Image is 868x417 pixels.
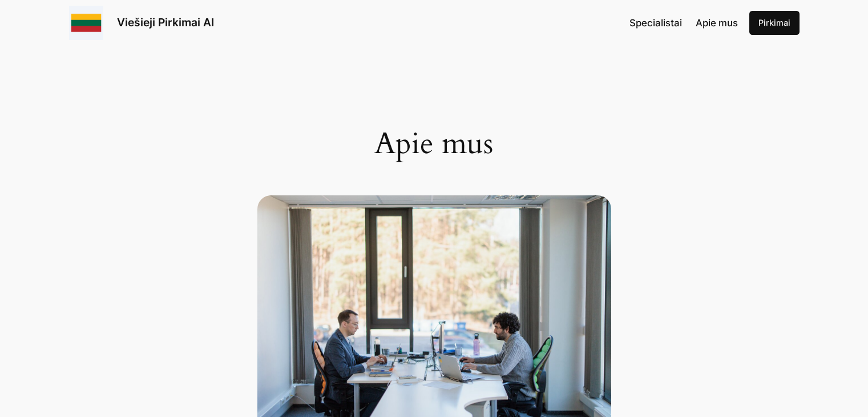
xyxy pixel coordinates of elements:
[69,6,103,40] img: Viešieji pirkimai logo
[696,15,738,30] a: Apie mus
[749,11,800,35] a: Pirkimai
[696,17,738,29] span: Apie mus
[117,15,214,29] a: Viešieji Pirkimai AI
[629,15,682,30] a: Specialistai
[629,17,682,29] span: Specialistai
[257,127,611,161] h1: Apie mus
[629,15,738,30] nav: Navigation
